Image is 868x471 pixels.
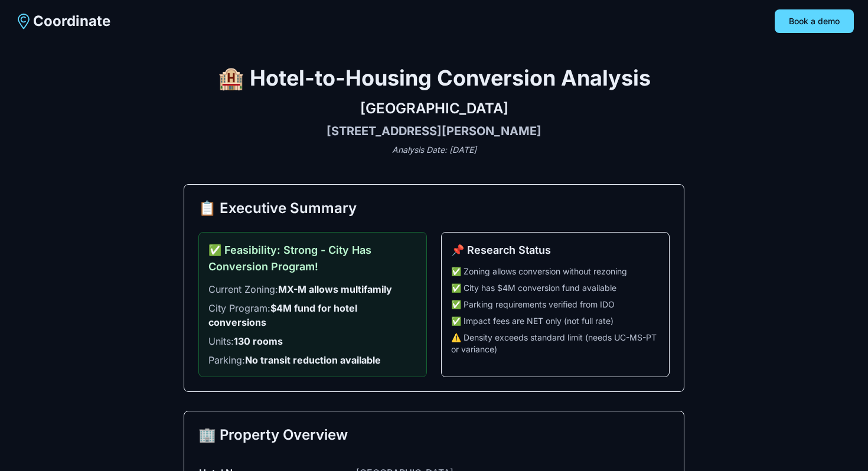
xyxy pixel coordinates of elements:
strong: $4M fund for hotel conversions [208,302,357,328]
h1: 🏨 Hotel-to-Housing Conversion Analysis [184,66,684,90]
li: City Program: [208,301,417,329]
h3: [STREET_ADDRESS][PERSON_NAME] [184,123,684,139]
p: Analysis Date: [DATE] [184,144,684,156]
li: ⚠️ Density exceeds standard limit (needs UC-MS-PT or variance) [451,332,660,355]
h3: 📌 Research Status [451,242,660,259]
li: Current Zoning: [208,282,417,296]
li: ✅ Impact fees are NET only (not full rate) [451,315,660,327]
strong: No transit reduction available [245,354,381,366]
h2: 🏢 Property Overview [198,426,670,444]
strong: MX-M allows multifamily [278,283,392,295]
img: Coordinate [14,12,33,31]
li: ✅ Parking requirements verified from IDO [451,299,660,310]
a: Coordinate [14,12,110,31]
li: Parking: [208,353,417,367]
li: ✅ Zoning allows conversion without rezoning [451,266,660,277]
span: Coordinate [33,12,110,31]
li: Units: [208,334,417,348]
button: Book a demo [775,9,854,33]
h2: [GEOGRAPHIC_DATA] [184,99,684,118]
li: ✅ City has $4M conversion fund available [451,282,660,294]
strong: 130 rooms [234,335,283,347]
h2: 📋 Executive Summary [198,199,670,218]
h3: ✅ Feasibility: Strong - City Has Conversion Program! [208,242,417,275]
